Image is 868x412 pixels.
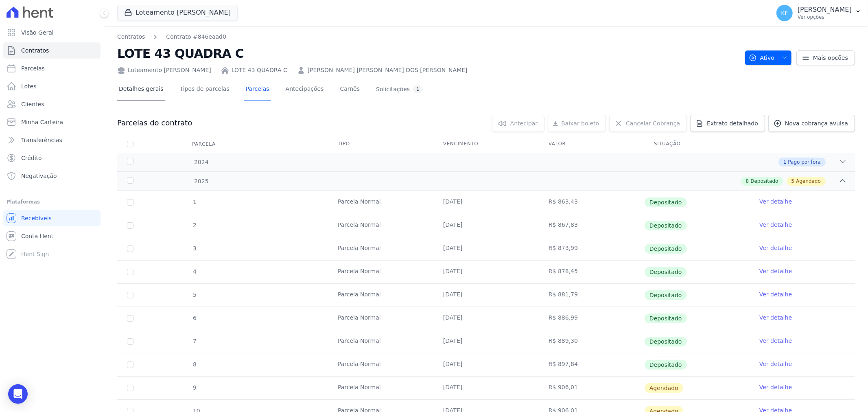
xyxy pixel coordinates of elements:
[781,10,788,16] span: KF
[645,313,687,323] span: Depositado
[374,79,424,101] a: Solicitações1
[192,245,197,252] span: 3
[284,79,326,101] a: Antecipações
[194,177,209,186] span: 2025
[783,158,787,166] span: 1
[3,24,101,41] a: Visão Geral
[117,33,226,41] nav: Breadcrumb
[788,158,821,166] span: Pago por fora
[645,337,687,346] span: Depositado
[117,5,238,20] button: Loteamento [PERSON_NAME]
[328,237,433,260] td: Parcela Normal
[127,245,133,252] input: Só é possível selecionar pagamentos em aberto
[539,330,644,353] td: R$ 889,30
[21,100,44,108] span: Clientes
[117,66,211,75] div: Loteamento [PERSON_NAME]
[182,136,225,152] div: Parcela
[21,214,52,222] span: Recebíveis
[192,222,197,228] span: 2
[759,313,792,322] a: Ver detalhe
[127,338,133,345] input: Só é possível selecionar pagamentos em aberto
[433,353,539,376] td: [DATE]
[749,50,775,65] span: Ativo
[645,290,687,300] span: Depositado
[117,118,192,128] h3: Parcelas do contrato
[192,199,197,205] span: 1
[413,85,423,93] div: 1
[645,360,687,370] span: Depositado
[3,168,101,184] a: Negativação
[759,290,792,298] a: Ver detalhe
[328,353,433,376] td: Parcela Normal
[433,307,539,330] td: [DATE]
[127,269,133,275] input: Só é possível selecionar pagamentos em aberto
[127,362,133,368] input: Só é possível selecionar pagamentos em aberto
[328,330,433,353] td: Parcela Normal
[433,261,539,283] td: [DATE]
[539,284,644,307] td: R$ 881,79
[433,330,539,353] td: [DATE]
[21,232,53,240] span: Conta Hent
[791,178,795,185] span: 5
[433,191,539,214] td: [DATE]
[645,244,687,254] span: Depositado
[798,6,852,14] p: [PERSON_NAME]
[645,221,687,230] span: Depositado
[338,79,361,101] a: Carnês
[759,360,792,368] a: Ver detalhe
[3,60,101,77] a: Parcelas
[690,115,765,132] a: Extrato detalhado
[539,377,644,399] td: R$ 906,01
[796,178,821,185] span: Agendado
[127,385,133,391] input: default
[539,191,644,214] td: R$ 863,43
[645,267,687,277] span: Depositado
[3,42,101,59] a: Contratos
[539,237,644,260] td: R$ 873,99
[21,64,45,72] span: Parcelas
[244,79,271,101] a: Parcelas
[21,154,42,162] span: Crédito
[798,14,852,20] p: Ver opções
[746,178,749,185] span: 8
[127,292,133,298] input: Só é possível selecionar pagamentos em aberto
[707,119,758,127] span: Extrato detalhado
[433,214,539,237] td: [DATE]
[644,136,750,153] th: Situação
[117,79,165,101] a: Detalhes gerais
[328,307,433,330] td: Parcela Normal
[750,178,778,185] span: Depositado
[7,197,97,207] div: Plataformas
[117,44,739,63] h2: LOTE 43 QUADRA C
[117,33,739,41] nav: Breadcrumb
[127,199,133,206] input: Só é possível selecionar pagamentos em aberto
[433,284,539,307] td: [DATE]
[759,244,792,252] a: Ver detalhe
[433,237,539,260] td: [DATE]
[759,267,792,275] a: Ver detalhe
[127,315,133,322] input: Só é possível selecionar pagamentos em aberto
[328,377,433,399] td: Parcela Normal
[539,136,644,153] th: Valor
[21,136,62,144] span: Transferências
[21,172,57,180] span: Negativação
[8,384,28,404] div: Open Intercom Messenger
[21,46,49,55] span: Contratos
[745,50,792,65] button: Ativo
[768,115,855,132] a: Nova cobrança avulsa
[759,221,792,229] a: Ver detalhe
[796,50,855,65] a: Mais opções
[539,307,644,330] td: R$ 886,99
[328,261,433,283] td: Parcela Normal
[192,315,197,321] span: 6
[328,191,433,214] td: Parcela Normal
[3,228,101,244] a: Conta Hent
[376,85,423,93] div: Solicitações
[645,383,683,393] span: Agendado
[166,33,226,41] a: Contrato #846eaad0
[328,136,433,153] th: Tipo
[770,2,868,24] button: KF [PERSON_NAME] Ver opções
[759,197,792,206] a: Ver detalhe
[127,222,133,229] input: Só é possível selecionar pagamentos em aberto
[3,114,101,130] a: Minha Carteira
